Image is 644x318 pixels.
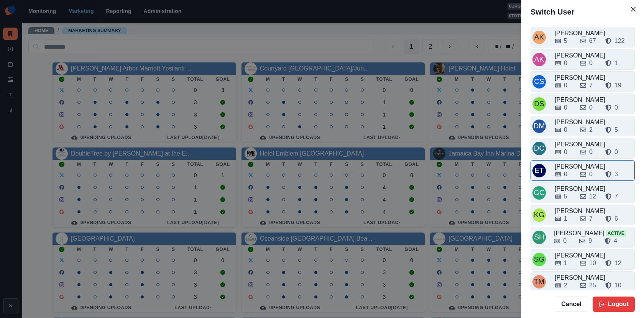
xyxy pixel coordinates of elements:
[534,250,545,269] div: Sarah Gleason
[534,184,545,202] div: Gizelle Carlos
[589,125,593,134] div: 2
[589,36,596,46] div: 67
[534,228,544,246] div: Sara Haas
[555,162,633,171] div: [PERSON_NAME]
[606,230,626,237] span: Active
[555,73,633,82] div: [PERSON_NAME]
[555,118,633,127] div: [PERSON_NAME]
[589,170,593,179] div: 0
[564,214,567,223] div: 1
[589,148,593,157] div: 0
[614,281,621,290] div: 10
[589,281,596,290] div: 25
[589,214,593,223] div: 7
[534,206,545,224] div: Katrina Gallardo
[614,259,621,268] div: 12
[555,184,633,193] div: [PERSON_NAME]
[589,103,593,112] div: 0
[555,29,633,38] div: [PERSON_NAME]
[534,139,545,157] div: David Colangelo
[614,192,618,201] div: 7
[534,50,544,69] div: Alicia Kalogeropoulos
[554,229,633,238] div: [PERSON_NAME]
[564,192,567,201] div: 5
[627,3,639,15] button: Close
[555,251,633,260] div: [PERSON_NAME]
[589,59,593,68] div: 0
[589,259,596,268] div: 10
[534,72,544,91] div: Crizalyn Servida
[564,125,567,134] div: 0
[564,36,567,46] div: 5
[564,170,567,179] div: 0
[555,207,633,216] div: [PERSON_NAME]
[589,81,593,90] div: 7
[534,161,544,180] div: Emily Tanedo
[614,170,618,179] div: 3
[614,103,618,112] div: 0
[614,81,621,90] div: 19
[555,140,633,149] div: [PERSON_NAME]
[564,281,567,290] div: 2
[614,36,625,46] div: 122
[588,236,592,246] div: 9
[555,51,633,60] div: [PERSON_NAME]
[593,297,635,312] button: Logout
[555,273,633,282] div: [PERSON_NAME]
[534,272,545,291] div: Tony Manalo
[555,297,588,312] button: Cancel
[555,95,633,105] div: [PERSON_NAME]
[614,125,618,134] div: 5
[563,236,567,246] div: 0
[614,148,618,157] div: 0
[564,81,567,90] div: 0
[589,192,596,201] div: 12
[614,59,618,68] div: 1
[564,259,567,268] div: 1
[614,236,617,246] div: 4
[564,148,567,157] div: 0
[534,28,544,46] div: Alex Kalogeropoulos
[534,117,545,135] div: Darwin Manalo
[564,103,567,112] div: 0
[614,214,618,223] div: 6
[534,95,544,113] div: Dakota Saunders
[564,59,567,68] div: 0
